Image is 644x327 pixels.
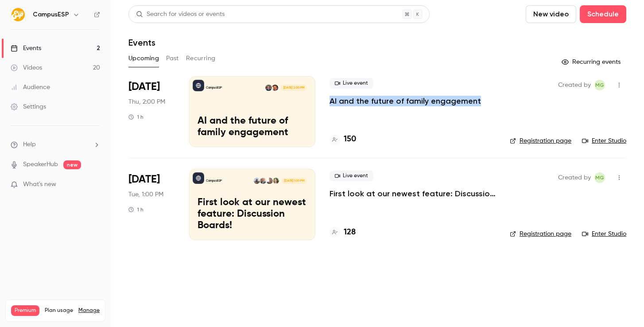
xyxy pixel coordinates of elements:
a: Registration page [510,230,571,238]
span: Live event [330,171,373,181]
a: 150 [330,133,356,145]
p: CampusESP [206,86,222,90]
span: [DATE] [128,80,160,94]
div: Search for videos or events [136,10,225,19]
span: [DATE] 2:00 PM [280,85,306,91]
span: Help [23,140,36,149]
div: 1 h [128,113,144,121]
p: AI and the future of family engagement [198,116,307,139]
button: Recurring [186,51,216,66]
h4: 150 [344,133,356,145]
a: 128 [330,226,356,238]
span: Melissa Greiner [594,80,605,90]
div: Sep 16 Tue, 1:00 PM (America/New York) [128,169,175,240]
img: Gavin Grivna [260,178,266,184]
img: Tiffany Zheng [254,178,260,184]
span: [DATE] [128,172,160,187]
p: First look at our newest feature: Discussion Boards! [198,197,307,231]
li: help-dropdown-opener [11,140,100,149]
button: Schedule [580,5,626,23]
p: CampusESP [206,179,222,183]
a: AI and the future of family engagement [330,96,481,106]
a: AI and the future of family engagementCampusESPJames BrightDave Becker[DATE] 2:00 PMAI and the fu... [189,76,315,147]
a: SpeakerHub [23,160,58,169]
div: Settings [11,102,46,111]
img: Dave Becker [265,85,272,91]
div: 1 h [128,206,144,213]
span: Created by [558,80,591,90]
span: Thu, 2:00 PM [128,97,165,106]
span: Tue, 1:00 PM [128,190,163,199]
span: Live event [330,78,373,89]
img: Brooke Sterneck [273,178,279,184]
h4: 128 [344,226,356,238]
a: First look at our newest feature: Discussion Boards!CampusESPBrooke SterneckDanielle DreeszenGavi... [189,169,315,240]
a: Enter Studio [582,136,626,145]
button: New video [526,5,576,23]
button: Past [166,51,179,66]
div: Events [11,44,41,53]
span: MG [595,172,604,183]
button: Recurring events [558,55,626,69]
span: Premium [11,305,39,316]
h6: CampusESP [33,10,69,19]
span: MG [595,80,604,90]
div: Sep 11 Thu, 2:00 PM (America/New York) [128,76,175,147]
h1: Events [128,37,155,48]
img: Danielle Dreeszen [266,178,272,184]
img: James Bright [272,85,278,91]
a: First look at our newest feature: Discussion Boards! [330,188,496,199]
span: Plan usage [45,307,73,314]
span: new [63,160,81,169]
a: Enter Studio [582,230,626,238]
span: What's new [23,180,56,189]
div: Audience [11,83,50,92]
img: CampusESP [11,8,25,22]
button: Upcoming [128,51,159,66]
span: Created by [558,172,591,183]
a: Manage [78,307,100,314]
a: Registration page [510,136,571,145]
span: Melissa Greiner [594,172,605,183]
div: Videos [11,63,42,72]
span: [DATE] 1:00 PM [281,178,306,184]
